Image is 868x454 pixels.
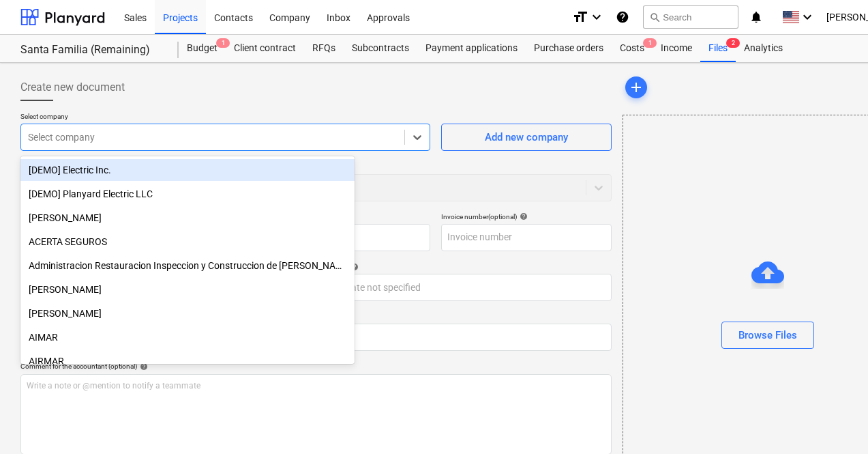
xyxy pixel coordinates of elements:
iframe: Chat Widget [800,388,868,454]
div: Santa Familia (Remaining) [20,43,162,57]
div: Files [700,35,736,62]
a: Income [653,35,700,62]
div: Abelardo Dominguez [20,207,355,229]
a: Analytics [736,35,791,62]
a: Payment applications [417,35,526,62]
i: keyboard_arrow_down [799,9,815,25]
a: Subcontracts [344,35,417,62]
span: help [517,212,528,221]
span: 1 [216,38,230,48]
p: Select company [20,112,430,124]
span: Create new document [20,79,125,96]
a: RFQs [304,35,344,62]
input: Due date not specified [321,274,611,301]
div: [DEMO] Planyard Electric LLC [20,183,355,205]
div: AIRMAR [20,350,355,372]
button: Search [643,5,738,29]
div: Agustina H. De Gonzáles [20,302,355,324]
div: Costs [612,35,653,62]
div: Browse Files [738,326,797,344]
div: Comment for the accountant (optional) [20,362,612,371]
a: Client contract [226,35,304,62]
div: Agustin Torres [20,279,355,300]
div: [DEMO] Electric Inc. [20,159,355,181]
div: Invoice number (optional) [441,212,612,221]
div: ACERTA SEGUROS [20,231,355,253]
button: Add new company [441,124,612,151]
i: keyboard_arrow_down [588,9,605,25]
div: Due date [321,262,611,271]
div: AIMAR [20,326,355,348]
input: Invoice number [441,224,612,251]
i: notifications [749,9,763,25]
button: Browse Files [721,322,814,349]
a: Costs1 [612,35,653,62]
div: Budget [179,35,226,62]
a: Budget1 [179,35,226,62]
div: Widget de chat [800,388,868,454]
div: [PERSON_NAME] [20,302,355,324]
span: 2 [726,38,740,48]
div: Administracion Restauracion Inspeccion y Construccion de Proy S A [20,255,355,276]
i: Knowledge base [616,9,629,25]
i: format_size [572,9,588,25]
div: [PERSON_NAME] [20,279,355,300]
span: add [628,79,644,96]
a: Files2 [700,35,736,62]
span: help [137,363,148,371]
span: search [649,12,660,23]
div: [PERSON_NAME] [20,207,355,229]
div: Add new company [485,128,568,146]
div: Administracion Restauracion Inspeccion y Construccion de [PERSON_NAME] [20,255,355,276]
a: Purchase orders [526,35,612,62]
span: 1 [643,38,657,48]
